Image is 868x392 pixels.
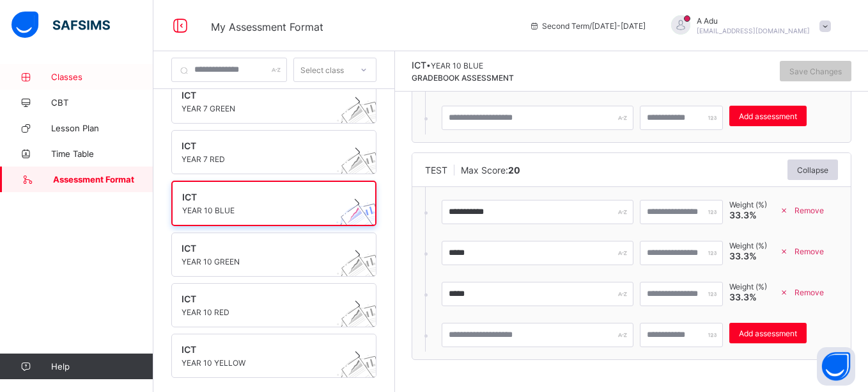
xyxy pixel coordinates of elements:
span: 33.3 % [729,209,757,220]
span: Save Changes [789,67,842,76]
span: ICT [182,243,342,254]
span: 33.3 % [729,291,757,302]
span: Collapse [797,165,828,175]
span: ICT [412,60,426,70]
span: [EMAIL_ADDRESS][DOMAIN_NAME] [697,27,810,35]
span: Remove [794,247,824,256]
span: GRADEBOOK ASSESSMENT [412,73,514,83]
span: Help [51,361,153,372]
span: ICT [182,90,342,101]
span: Add assessment [739,329,797,338]
div: AAdu [658,15,837,37]
span: A Adu [697,16,810,26]
span: ICT [182,344,342,355]
span: 33.3 % [729,250,757,261]
span: My Assessment Format [211,20,323,33]
span: YEAR 10 RED [182,307,342,317]
span: Add assessment [739,111,797,121]
span: YEAR 10 GREEN [182,257,342,266]
span: ICT [182,192,341,202]
span: ICT [182,140,342,151]
div: Select class [300,58,344,82]
span: Remove [794,288,824,297]
span: Weight (%) [729,241,767,250]
span: Time Table [51,149,153,159]
span: YEAR 10 YELLOW [182,358,342,368]
b: 20 [508,165,520,176]
span: YEAR 10 BLUE [182,206,341,215]
img: safsims [12,12,110,38]
div: • [412,60,514,70]
button: Open asap [817,347,855,386]
span: Remove [794,206,824,215]
span: ICT [182,293,342,304]
span: Lesson Plan [51,123,153,133]
span: CBT [51,97,153,108]
span: YEAR 10 BLUE [431,61,483,70]
span: TEST [425,165,447,176]
span: Weight (%) [729,200,767,209]
span: session/term information [529,21,646,31]
span: Max Score: [461,165,520,176]
span: Weight (%) [729,282,767,291]
span: YEAR 7 RED [182,154,342,164]
span: YEAR 7 GREEN [182,104,342,113]
span: Classes [51,72,153,82]
span: Assessment Format [53,174,153,184]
